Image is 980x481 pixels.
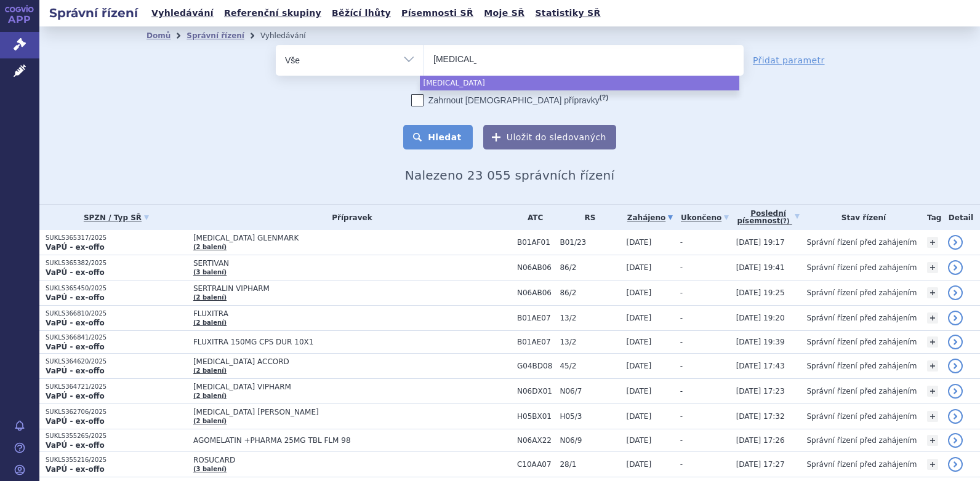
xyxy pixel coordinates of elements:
span: 45/2 [560,362,620,370]
a: Písemnosti SŘ [398,5,477,22]
a: Domů [147,31,171,40]
th: RS [553,205,620,230]
span: SERTIVAN [193,259,501,268]
span: C10AA07 [517,460,553,469]
span: - [680,387,683,396]
span: - [680,362,683,370]
a: detail [948,285,963,300]
a: (2 balení) [193,319,227,326]
span: Správní řízení před zahájením [806,263,917,272]
strong: VaPÚ - ex-offo [46,441,105,450]
strong: VaPÚ - ex-offo [46,367,105,375]
span: N06DX01 [517,387,553,396]
span: N06AB06 [517,288,553,297]
p: SUKLS355265/2025 [46,432,187,440]
span: [DATE] [626,263,651,272]
span: 13/2 [560,314,620,322]
p: SUKLS355216/2025 [46,456,187,464]
span: [MEDICAL_DATA] [PERSON_NAME] [193,408,501,416]
th: Přípravek [187,205,511,230]
a: + [927,435,938,446]
span: [DATE] 19:41 [736,263,785,272]
span: - [680,436,683,445]
span: [MEDICAL_DATA] GLENMARK [193,234,501,242]
p: SUKLS362706/2025 [46,408,187,416]
a: (2 balení) [193,392,227,399]
span: ROSUCARD [193,456,501,464]
a: detail [948,433,963,448]
h2: Správní řízení [39,4,148,22]
span: Správní řízení před zahájením [806,288,917,297]
span: [DATE] [626,387,651,396]
a: Běžící lhůty [328,5,395,22]
strong: VaPÚ - ex-offo [46,319,105,327]
span: B01/23 [560,238,620,247]
span: [DATE] [626,238,651,247]
th: ATC [511,205,553,230]
a: + [927,459,938,470]
span: N06/7 [560,387,620,396]
strong: VaPÚ - ex-offo [46,343,105,351]
a: Správní řízení [187,31,244,40]
strong: VaPÚ - ex-offo [46,465,105,474]
button: Uložit do sledovaných [483,125,616,149]
a: detail [948,235,963,250]
a: + [927,312,938,324]
a: detail [948,359,963,373]
a: detail [948,409,963,424]
span: [DATE] [626,362,651,370]
li: Vyhledávání [260,26,322,45]
span: [DATE] [626,314,651,322]
a: detail [948,260,963,275]
strong: VaPÚ - ex-offo [46,392,105,400]
span: [DATE] 17:32 [736,412,785,421]
a: detail [948,384,963,399]
span: B01AE07 [517,338,553,346]
a: + [927,237,938,248]
p: SUKLS365382/2025 [46,259,187,268]
a: + [927,360,938,372]
a: (3 balení) [193,269,227,276]
span: - [680,288,683,297]
span: Správní řízení před zahájením [806,387,917,396]
span: N06/9 [560,436,620,445]
span: N06AB06 [517,263,553,272]
a: SPZN / Typ SŘ [46,209,187,226]
a: Vyhledávání [148,5,217,22]
span: - [680,263,683,272]
span: B01AF01 [517,238,553,247]
span: [DATE] 17:43 [736,362,785,370]
span: - [680,412,683,421]
span: Správní řízení před zahájením [806,238,917,247]
a: (2 balení) [193,294,227,301]
span: 13/2 [560,338,620,346]
span: SERTRALIN VIPHARM [193,284,501,293]
a: (3 balení) [193,466,227,472]
p: SUKLS366841/2025 [46,333,187,342]
span: [DATE] [626,338,651,346]
span: Nalezeno 23 055 správních řízení [405,168,614,183]
span: - [680,314,683,322]
p: SUKLS366810/2025 [46,309,187,318]
a: Přidat parametr [753,54,825,66]
span: 28/1 [560,460,620,469]
a: Referenční skupiny [220,5,325,22]
span: [DATE] 19:25 [736,288,785,297]
a: (2 balení) [193,367,227,374]
span: [DATE] 19:17 [736,238,785,247]
th: Detail [942,205,980,230]
span: H05BX01 [517,412,553,421]
strong: VaPÚ - ex-offo [46,243,105,252]
span: H05/3 [560,412,620,421]
span: - [680,238,683,247]
span: N06AX22 [517,436,553,445]
p: SUKLS365317/2025 [46,234,187,242]
span: Správní řízení před zahájením [806,362,917,370]
span: [DATE] 17:27 [736,460,785,469]
a: Poslednípísemnost(?) [736,205,801,230]
span: - [680,460,683,469]
a: + [927,262,938,273]
li: [MEDICAL_DATA] [420,76,739,90]
strong: VaPÚ - ex-offo [46,417,105,426]
span: Správní řízení před zahájením [806,436,917,445]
